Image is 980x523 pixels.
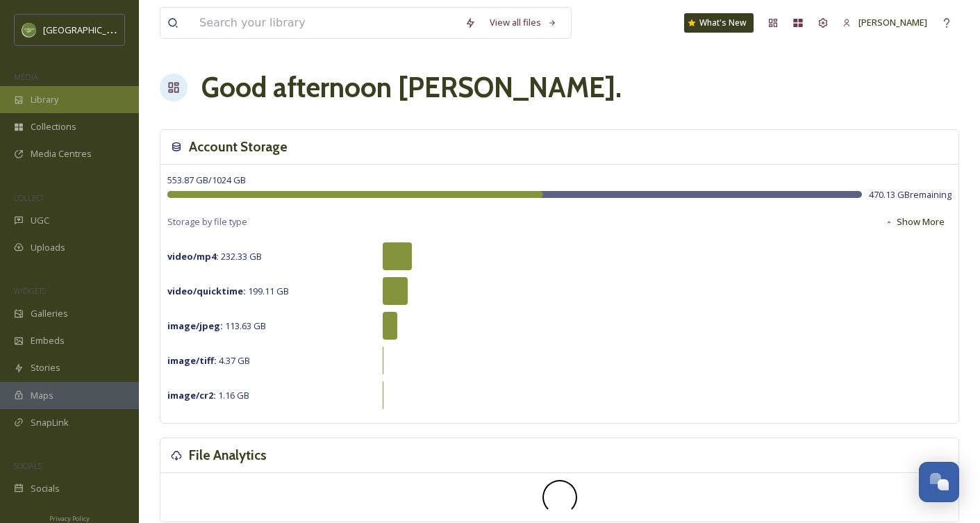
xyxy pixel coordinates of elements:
strong: video/mp4 : [167,250,219,263]
span: Socials [31,482,60,495]
button: Show More [878,208,952,235]
strong: image/tiff : [167,354,217,367]
span: Storage by file type [167,215,247,229]
span: UGC [31,214,49,227]
span: WIDGETS [14,285,46,296]
h3: File Analytics [189,445,267,465]
span: 232.33 GB [167,250,262,263]
span: Library [31,93,58,106]
button: Open Chat [919,462,959,502]
a: View all files [483,9,564,36]
span: SOCIALS [14,460,42,471]
span: 470.13 GB remaining [869,188,952,201]
span: MEDIA [14,72,38,82]
span: Maps [31,389,53,402]
span: SnapLink [31,416,69,429]
span: Privacy Policy [49,514,90,523]
span: COLLECT [14,192,44,203]
span: Stories [31,361,60,374]
span: Galleries [31,307,68,320]
input: Search your library [192,8,458,38]
span: Uploads [31,241,65,254]
span: [PERSON_NAME] [858,16,927,28]
span: 199.11 GB [167,285,289,297]
span: 4.37 GB [167,354,250,367]
h3: Account Storage [189,137,288,157]
span: 113.63 GB [167,319,266,332]
strong: image/cr2 : [167,389,216,401]
a: What's New [684,13,754,33]
span: [GEOGRAPHIC_DATA] [43,23,131,36]
span: Media Centres [31,147,92,160]
span: Collections [31,120,76,133]
strong: video/quicktime : [167,285,246,297]
span: 553.87 GB / 1024 GB [167,174,246,186]
strong: image/jpeg : [167,319,223,332]
span: 1.16 GB [167,389,249,401]
a: [PERSON_NAME] [836,9,934,36]
span: Embeds [31,334,65,347]
img: images.png [22,23,36,37]
h1: Good afternoon [PERSON_NAME] . [201,67,622,108]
